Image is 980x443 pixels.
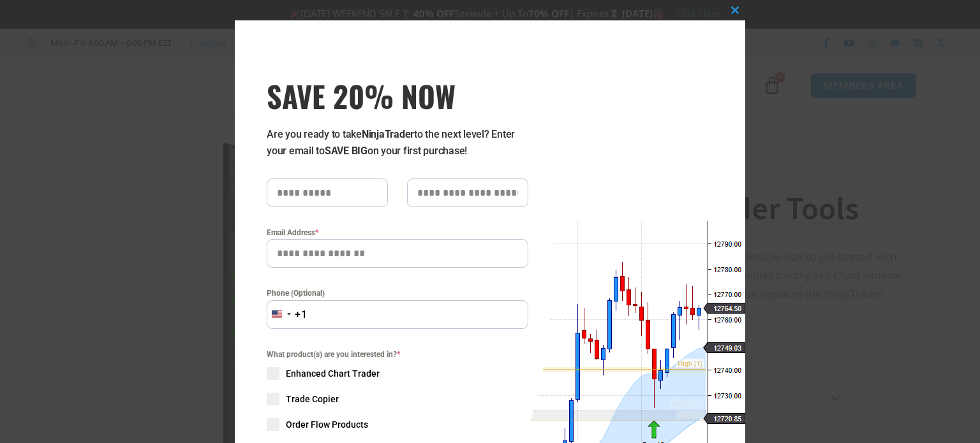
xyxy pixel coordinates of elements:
[267,418,528,431] label: Order Flow Products
[267,287,528,300] label: Phone (Optional)
[286,418,368,431] span: Order Flow Products
[286,367,380,380] span: Enhanced Chart Trader
[267,300,308,329] button: Selected country
[267,78,528,113] span: SAVE 20% NOW
[286,393,339,405] span: Trade Copier
[267,226,528,239] label: Email Address
[267,126,528,159] p: Are you ready to take to the next level? Enter your email to on your first purchase!
[267,348,528,361] span: What product(s) are you interested in?
[267,393,528,405] label: Trade Copier
[295,307,308,323] div: +1
[362,128,414,140] strong: NinjaTrader
[325,145,367,157] strong: SAVE BIG
[267,367,528,380] label: Enhanced Chart Trader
